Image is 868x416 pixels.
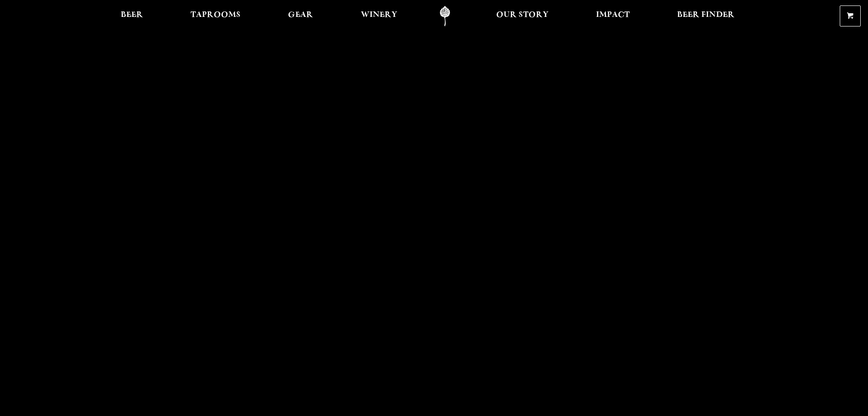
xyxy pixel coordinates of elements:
a: Taprooms [185,6,247,26]
a: Impact [590,6,636,26]
span: Gear [288,11,313,19]
a: Our Story [490,6,555,26]
a: Winery [355,6,403,26]
a: Beer Finder [671,6,740,26]
a: Beer [115,6,149,26]
a: Odell Home [428,6,462,26]
span: Impact [596,11,630,19]
span: Taprooms [190,11,241,19]
span: Winery [361,11,397,19]
span: Beer [121,11,143,19]
span: Our Story [496,11,549,19]
a: Gear [282,6,319,26]
span: Beer Finder [677,11,734,19]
